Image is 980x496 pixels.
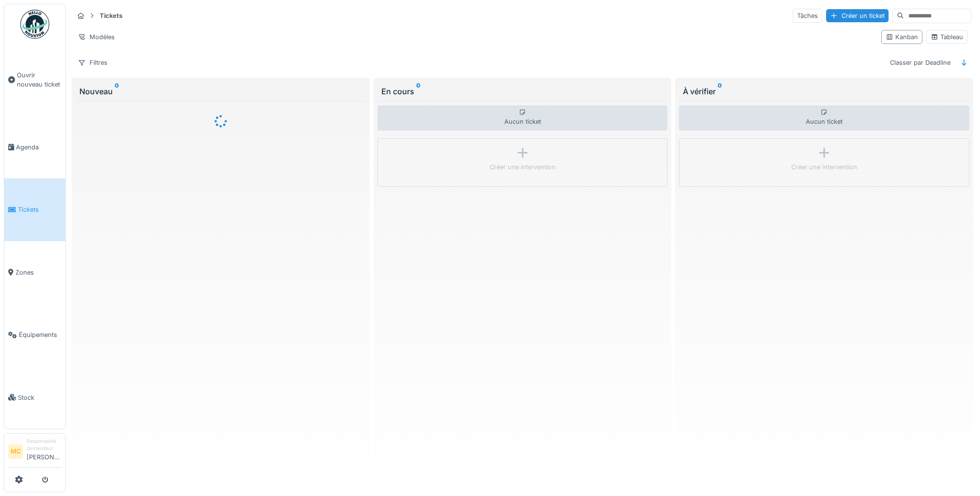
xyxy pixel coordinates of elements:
[4,44,65,116] a: Ouvrir nouveau ticket
[27,438,61,466] li: [PERSON_NAME]
[18,393,61,402] span: Stock
[718,86,722,97] sup: 0
[96,11,126,20] strong: Tickets
[791,162,857,172] div: Créer une intervention
[4,304,65,366] a: Équipements
[115,86,119,97] sup: 0
[20,10,49,39] img: Badge_color-CXgf-gQk.svg
[8,444,23,459] li: MC
[4,366,65,428] a: Stock
[15,268,61,277] span: Zones
[793,9,822,23] div: Tâches
[74,56,112,70] div: Filtres
[4,116,65,178] a: Agenda
[679,105,969,131] div: Aucun ticket
[17,71,61,89] span: Ouvrir nouveau ticket
[490,162,556,172] div: Créer une intervention
[8,438,61,468] a: MC Responsable demandeur[PERSON_NAME]
[27,438,61,452] div: Responsable demandeur
[931,32,963,42] div: Tableau
[377,105,668,131] div: Aucun ticket
[79,86,362,97] div: Nouveau
[683,86,965,97] div: À vérifier
[416,86,421,97] sup: 0
[886,32,918,42] div: Kanban
[74,30,119,44] div: Modèles
[381,86,664,97] div: En cours
[886,56,955,70] div: Classer par Deadline
[18,205,61,214] span: Tickets
[4,178,65,241] a: Tickets
[16,143,61,152] span: Agenda
[19,330,61,339] span: Équipements
[826,9,889,22] div: Créer un ticket
[4,241,65,304] a: Zones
